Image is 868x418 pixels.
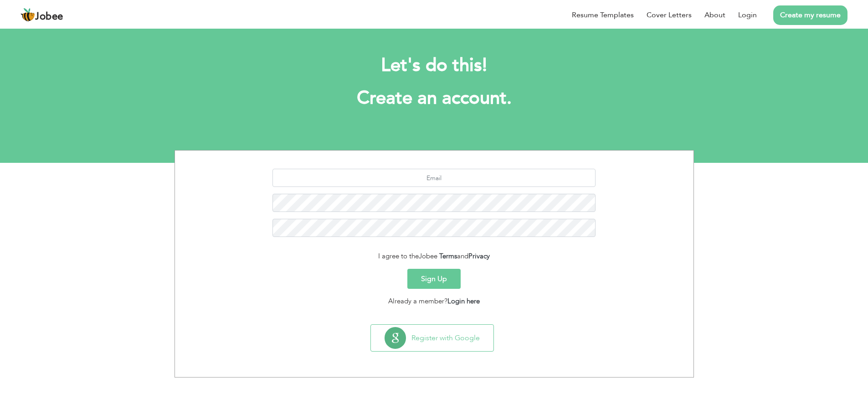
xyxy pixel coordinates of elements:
a: About [704,10,725,20]
a: Jobee [21,8,63,22]
img: jobee.io [21,8,35,22]
a: Terms [439,252,457,261]
a: Privacy [468,252,490,261]
input: Email [272,169,596,187]
a: Create my resume [773,5,847,25]
h1: Create an account. [188,86,680,110]
a: Login here [447,297,480,306]
div: Already a member? [182,296,687,307]
a: Resume Templates [572,10,634,20]
a: Cover Letters [647,10,692,20]
span: Jobee [419,252,437,261]
span: Jobee [35,12,63,22]
h2: Let's do this! [188,54,680,77]
a: Login [738,10,757,20]
div: I agree to the and [182,251,687,262]
button: Register with Google [371,325,493,351]
button: Sign Up [407,269,461,289]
